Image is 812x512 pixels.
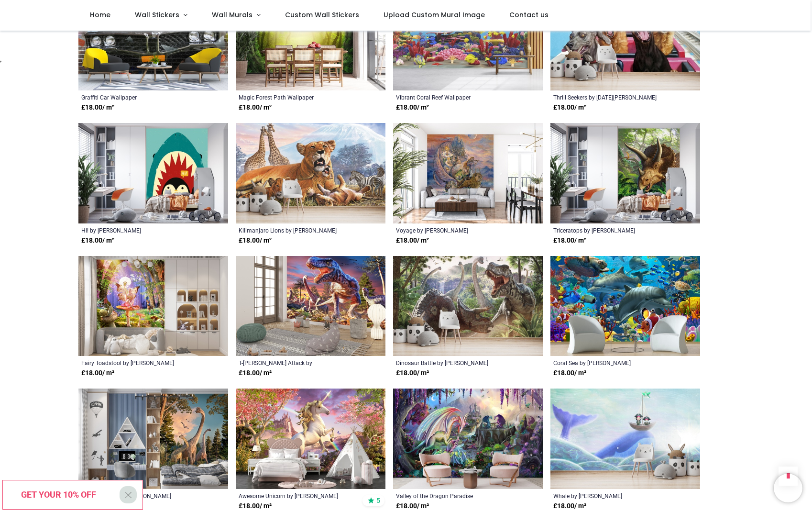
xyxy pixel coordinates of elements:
[509,10,549,20] span: Contact us
[553,226,669,234] a: Triceratops by [PERSON_NAME]
[396,368,429,378] strong: £ 18.00 / m²
[396,236,429,245] strong: £ 18.00 / m²
[81,368,114,378] strong: £ 18.00 / m²
[550,389,700,489] img: Whale Wall Mural by Patrick Brooks
[81,93,197,101] a: Graffiti Car Wallpaper
[81,236,114,245] strong: £ 18.00 / m²
[393,389,543,489] img: Valley of the Dragon Paradise Wall Mural
[239,492,354,500] a: Awesome Unicorn by [PERSON_NAME]
[78,123,228,223] img: Hi! Wall Mural by Jay Fleck
[774,474,802,502] iframe: Brevo live chat
[550,123,700,223] img: Triceratops Wall Mural by Jerry Lofaro
[239,226,354,234] a: Kilimanjaro Lions by [PERSON_NAME]
[239,93,354,101] a: Magic Forest Path Wallpaper
[396,226,511,234] a: Voyage by [PERSON_NAME]
[553,501,586,511] strong: £ 18.00 / m²
[393,256,543,356] img: Dinosaur Battle Wall Mural by David Penfound
[553,93,669,101] a: Thrill Seekers by [DATE][PERSON_NAME]
[236,256,385,356] img: T-Rex Attack Wall Mural by David Penfound
[78,389,228,489] img: Brachiosaurus Wall Mural by David Penfound
[90,10,110,20] span: Home
[393,123,543,223] img: Voyage Wall Mural by Josephine Wall
[396,103,429,112] strong: £ 18.00 / m²
[236,389,385,489] img: Awesome Unicorn Wall Mural by David Penfound
[135,10,179,20] span: Wall Stickers
[553,368,586,378] strong: £ 18.00 / m²
[396,492,511,500] a: Valley of the Dragon Paradise
[396,359,511,367] a: Dinosaur Battle by [PERSON_NAME]
[396,93,511,101] a: Vibrant Coral Reef Wallpaper
[239,236,272,245] strong: £ 18.00 / m²
[236,123,385,223] img: Kilimanjaro Lions Wall Mural by Steve Crisp
[553,359,669,367] a: Coral Sea by [PERSON_NAME]
[81,103,114,112] strong: £ 18.00 / m²
[376,496,380,505] span: 5
[285,10,359,20] span: Custom Wall Stickers
[78,256,228,356] img: Fairy Toadstool Wall Mural by David Penfound
[81,359,197,367] a: Fairy Toadstool by [PERSON_NAME]
[396,501,429,511] strong: £ 18.00 / m²
[239,103,272,112] strong: £ 18.00 / m²
[212,10,252,20] span: Wall Murals
[553,103,586,112] strong: £ 18.00 / m²
[239,368,272,378] strong: £ 18.00 / m²
[553,236,586,245] strong: £ 18.00 / m²
[553,492,669,500] a: Whale by [PERSON_NAME]
[239,501,272,511] strong: £ 18.00 / m²
[239,359,354,367] a: T-[PERSON_NAME] Attack by [PERSON_NAME]
[550,256,700,356] img: Coral Sea Wall Mural by David Penfound - Mod7
[384,10,485,20] span: Upload Custom Mural Image
[81,226,197,234] a: Hi! by [PERSON_NAME]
